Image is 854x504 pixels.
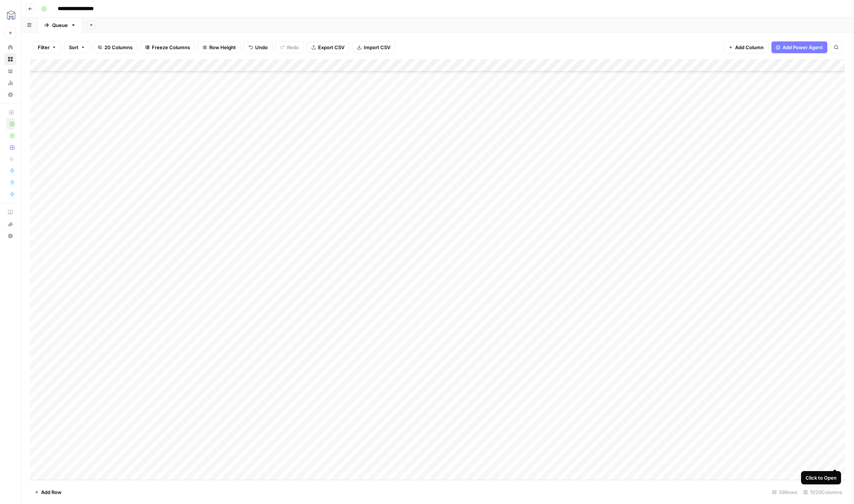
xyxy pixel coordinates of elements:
a: AirOps Academy [4,206,16,218]
button: Undo [244,41,273,53]
a: Browse [4,53,16,65]
div: Queue [52,21,68,29]
span: Add Column [735,44,764,51]
button: Freeze Columns [140,41,195,53]
button: 20 Columns [93,41,137,53]
div: 59 Rows [769,486,800,498]
span: Export CSV [318,44,344,51]
button: Add Power Agent [771,41,827,53]
span: Add Row [41,488,61,496]
button: Import CSV [352,41,395,53]
button: Add Row [30,486,66,498]
img: MESA Logo [4,9,18,22]
button: Workspace: MESA [4,6,16,24]
span: Add Power Agent [783,44,823,51]
a: Home [4,41,16,53]
span: Undo [255,44,268,51]
span: Sort [69,44,79,51]
div: What's new? [5,219,16,230]
a: Usage [4,77,16,89]
span: Redo [287,44,299,51]
span: Import CSV [364,44,390,51]
div: 11/20 Columns [800,486,845,498]
span: 20 Columns [104,44,133,51]
a: Your Data [4,65,16,77]
span: Filter [38,44,50,51]
span: Row Height [209,44,236,51]
button: Filter [33,41,61,53]
button: What's new? [4,218,16,230]
div: Click to Open [805,474,837,481]
button: Row Height [198,41,241,53]
button: Export CSV [307,41,349,53]
a: Settings [4,89,16,101]
span: Freeze Columns [152,44,190,51]
a: Queue [38,18,82,33]
button: Help + Support [4,230,16,242]
button: Add Column [724,41,768,53]
button: Redo [276,41,304,53]
button: Sort [64,41,90,53]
